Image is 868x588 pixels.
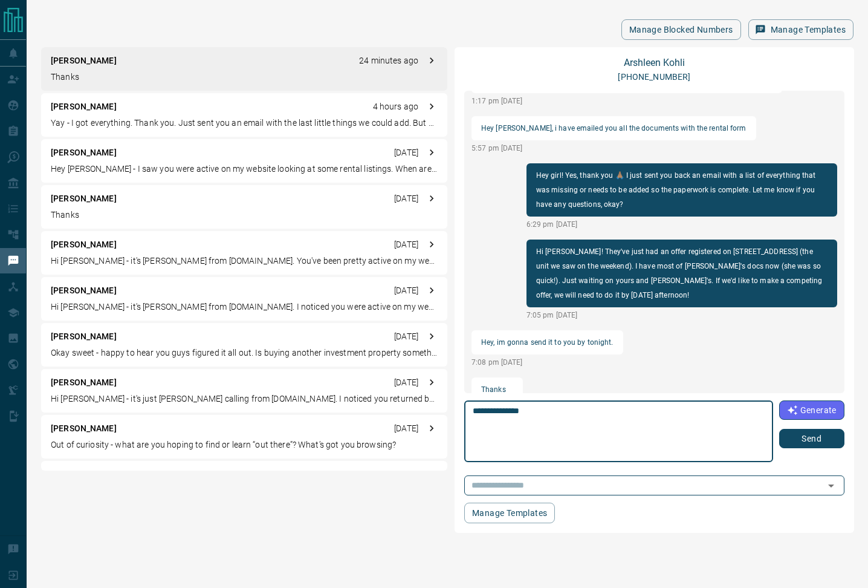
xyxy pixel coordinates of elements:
[51,301,438,313] p: Hi [PERSON_NAME] - it's [PERSON_NAME] from [DOMAIN_NAME]. I noticed you were active on my website...
[51,468,117,481] p: [PERSON_NAME]
[394,238,418,251] p: [DATE]
[51,255,438,267] p: Hi [PERSON_NAME] - it's [PERSON_NAME] from [DOMAIN_NAME]. You've been pretty active on my website...
[51,422,117,435] p: [PERSON_NAME]
[481,121,747,136] p: Hey [PERSON_NAME], i have emailed you all the documents with the rental form
[394,192,418,205] p: [DATE]
[51,117,438,129] p: Yay - I got everything. Thank you. Just sent you an email with the last little things we could ad...
[394,284,418,297] p: [DATE]
[51,376,117,389] p: [PERSON_NAME]
[51,71,438,83] p: Thanks
[481,335,614,350] p: Hey, im gonna send it to you by tonight.
[621,19,741,40] button: Manage Blocked Numbers
[823,477,840,494] button: Open
[51,347,438,359] p: Okay sweet - happy to hear you guys figured it all out. Is buying another investment property som...
[51,100,117,113] p: [PERSON_NAME]
[51,209,438,221] p: Thanks
[536,168,828,212] p: Hey girl! Yes, thank you 🙏🏽 I just sent you back an email with a list of everything that was miss...
[51,393,438,405] p: Hi [PERSON_NAME] - it's just [PERSON_NAME] calling from [DOMAIN_NAME]. I noticed you returned bac...
[779,400,844,420] button: Generate
[464,503,555,523] button: Manage Templates
[359,54,418,67] p: 24 minutes ago
[471,143,756,154] p: 5:57 pm [DATE]
[779,429,844,448] button: Send
[51,192,117,205] p: [PERSON_NAME]
[481,382,513,397] p: Thanks
[394,330,418,343] p: [DATE]
[748,19,853,40] button: Manage Templates
[51,439,438,451] p: Out of curiosity - what are you hoping to find or learn “out there”? What’s got you browsing?
[394,146,418,159] p: [DATE]
[471,357,623,368] p: 7:08 pm [DATE]
[394,422,418,435] p: [DATE]
[51,284,117,297] p: [PERSON_NAME]
[624,57,685,68] a: Arshleen Kohli
[51,54,117,67] p: [PERSON_NAME]
[51,163,438,175] p: Hey [PERSON_NAME] - I saw you were active on my website looking at some rental listings. When are...
[51,330,117,343] p: [PERSON_NAME]
[394,468,418,481] p: [DATE]
[51,146,117,159] p: [PERSON_NAME]
[471,96,782,106] p: 1:17 pm [DATE]
[51,238,117,251] p: [PERSON_NAME]
[373,100,418,113] p: 4 hours ago
[618,71,690,83] p: [PHONE_NUMBER]
[394,376,418,389] p: [DATE]
[536,244,828,302] p: Hi [PERSON_NAME]! They've just had an offer registered on [STREET_ADDRESS] (the unit we saw on th...
[526,310,837,321] p: 7:05 pm [DATE]
[526,219,837,230] p: 6:29 pm [DATE]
